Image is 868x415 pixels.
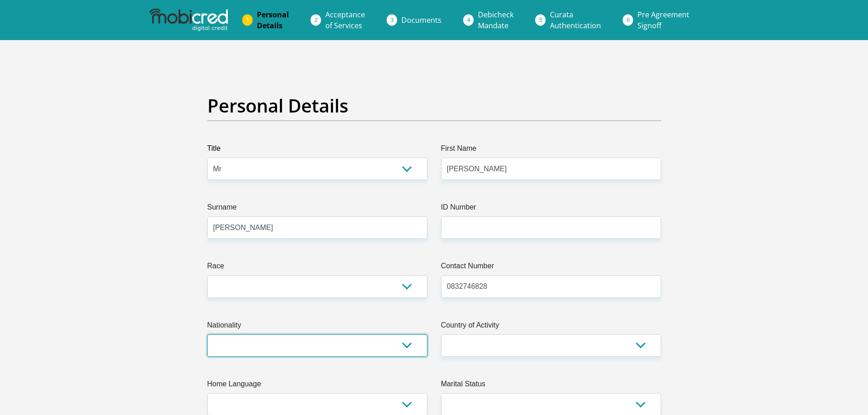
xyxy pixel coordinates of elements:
label: Surname [207,202,427,216]
label: Contact Number [441,261,661,275]
span: Acceptance of Services [325,10,365,31]
label: Marital Status [441,379,661,393]
span: Personal Details [257,10,289,31]
input: First Name [441,158,661,180]
label: ID Number [441,202,661,216]
label: First Name [441,143,661,158]
input: ID Number [441,216,661,239]
a: Documents [394,11,449,29]
input: Surname [207,216,427,239]
label: Nationality [207,320,427,334]
h2: Personal Details [207,95,661,117]
label: Country of Activity [441,320,661,334]
a: PersonalDetails [250,5,296,35]
label: Home Language [207,379,427,393]
label: Race [207,261,427,275]
a: Acceptanceof Services [318,5,372,35]
a: CurataAuthentication [543,5,608,35]
span: Pre Agreement Signoff [637,10,689,31]
input: Contact Number [441,275,661,297]
span: Documents [401,15,442,25]
a: Pre AgreementSignoff [630,5,697,35]
span: Curata Authentication [550,10,601,31]
img: mobicred logo [149,9,228,31]
a: DebicheckMandate [471,5,521,35]
span: Debicheck Mandate [478,10,514,31]
label: Title [207,143,427,158]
